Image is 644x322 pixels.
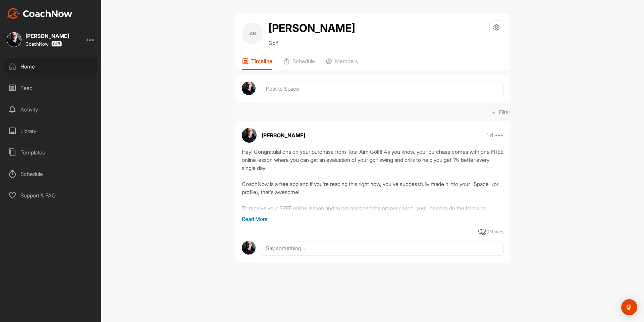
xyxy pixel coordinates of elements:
div: CoachNow [25,41,62,47]
img: CoachNow [7,8,72,19]
p: [PERSON_NAME] [262,131,305,139]
img: avatar [242,128,257,143]
p: Schedule [292,58,315,64]
div: Home [4,58,98,75]
div: Open Intercom Messenger [621,299,637,315]
p: Read More [242,215,503,223]
div: Hey! Congratulations on your purchase from Tour Aim Golf!! As you know, your purchase comes with ... [242,148,503,215]
div: Feed [4,80,98,96]
div: Templates [4,144,98,161]
div: [PERSON_NAME] [25,33,69,39]
div: AB [242,23,263,44]
div: Activity [4,101,98,118]
div: 0 Likes [488,228,503,236]
p: 1 d [487,132,493,139]
div: Library [4,123,98,139]
img: square_d7b6dd5b2d8b6df5777e39d7bdd614c0.jpg [7,32,21,47]
div: Support & FAQ [4,187,98,204]
p: Filter [499,108,510,116]
h2: [PERSON_NAME] [268,20,355,36]
p: Timeline [251,58,272,64]
img: avatar [242,82,256,95]
p: Golf [268,39,355,47]
img: CoachNow Pro [51,41,62,47]
img: avatar [242,241,256,255]
p: Members [335,58,358,64]
div: Schedule [4,166,98,182]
